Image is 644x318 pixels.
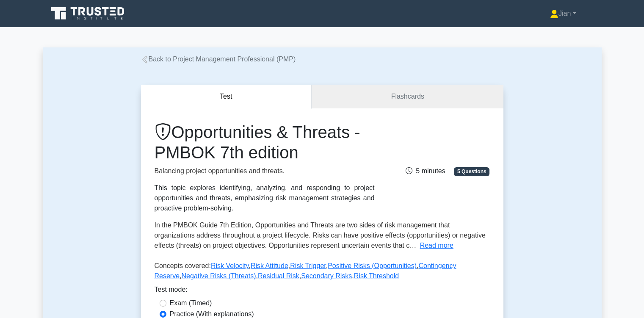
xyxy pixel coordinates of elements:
[420,241,453,251] button: Read more
[328,262,417,269] a: Positive Risks (Opportunities)
[251,262,288,269] a: Risk Attitude
[170,298,212,308] label: Exam (Timed)
[155,183,375,213] div: This topic explores identifying, analyzing, and responding to project opportunities and threats, ...
[141,55,296,63] a: Back to Project Management Professional (PMP)
[530,5,596,22] a: Jian
[155,285,490,298] div: Test mode:
[141,85,312,109] button: Test
[406,167,445,174] span: 5 minutes
[155,166,375,176] p: Balancing project opportunities and threats.
[258,272,299,279] a: Residual Risk
[301,272,352,279] a: Secondary Risks
[155,261,490,285] p: Concepts covered: , , , , , , , ,
[182,272,256,279] a: Negative Risks (Threats)
[454,167,489,176] span: 5 Questions
[312,85,503,109] a: Flashcards
[354,272,399,279] a: Risk Threshold
[155,122,375,163] h1: Opportunities & Threats - PMBOK 7th edition
[155,221,486,249] span: In the PMBOK Guide 7th Edition, Opportunities and Threats are two sides of risk management that o...
[211,262,249,269] a: Risk Velocity
[290,262,326,269] a: Risk Trigger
